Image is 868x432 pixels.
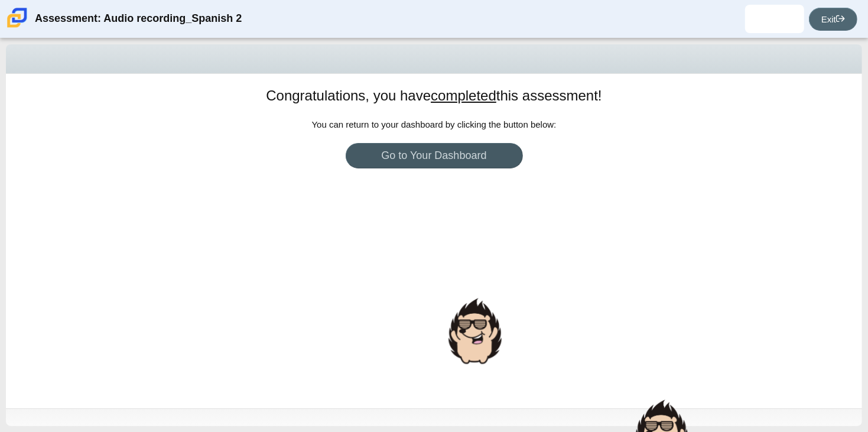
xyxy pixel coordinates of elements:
[431,87,496,103] u: completed
[35,5,242,33] div: Assessment: Audio recording_Spanish 2
[5,22,30,32] a: Carmen School of Science & Technology
[809,8,857,31] a: Exit
[765,9,784,28] img: jonathan.feliciano.rrdjE7
[266,86,602,106] h1: Congratulations, you have this assessment!
[5,5,30,30] img: Carmen School of Science & Technology
[346,143,523,168] a: Go to Your Dashboard
[312,119,557,129] span: You can return to your dashboard by clicking the button below:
